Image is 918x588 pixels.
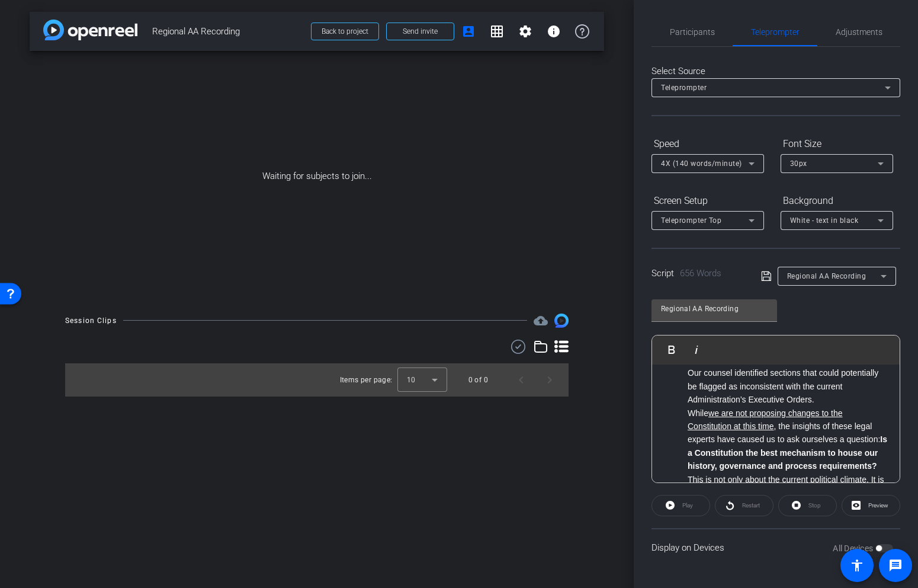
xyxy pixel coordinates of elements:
u: we are not proposing changes to the Constitution at this time [688,408,843,431]
li: Our counsel identified sections that could potentially be flagged as inconsistent with the curren... [688,366,888,406]
div: Select Source [651,65,900,78]
span: Regional AA Recording [787,272,866,280]
div: Font Size [781,134,893,154]
button: Preview [842,495,900,516]
span: 30px [790,159,807,168]
span: Destinations for your clips [534,314,548,328]
button: Previous page [507,366,535,394]
mat-icon: settings [518,24,532,39]
div: Items per page: [340,374,393,386]
button: Bold (⌘B) [660,338,683,362]
div: Display on Devices [651,528,900,567]
div: Script [651,267,744,280]
label: All Devices [833,542,875,554]
span: Regional AA Recording [152,20,304,43]
span: Back to project [322,27,368,36]
mat-icon: accessibility [850,558,864,573]
img: Session clips [554,314,569,328]
span: White - text in black [790,216,859,225]
div: Session Clips [65,315,117,327]
div: Background [781,191,893,211]
span: Teleprompter [661,84,707,92]
span: Participants [670,28,715,36]
span: Teleprompter Top [661,216,721,225]
mat-icon: grid_on [490,24,504,39]
div: 0 of 0 [468,374,488,386]
span: Teleprompter [751,28,800,36]
div: Waiting for subjects to join... [30,51,604,302]
span: Preview [868,502,888,509]
mat-icon: info [547,24,561,39]
mat-icon: account_box [461,24,476,39]
span: Send invite [403,27,438,36]
button: Back to project [311,23,379,40]
button: Send invite [386,23,454,40]
button: Next page [535,366,564,394]
div: Speed [651,134,764,154]
span: Adjustments [836,28,882,36]
span: 656 Words [680,268,721,279]
li: This is not only about the current political climate. It is about stewardship of the Movement ove... [688,473,888,526]
li: While , the insights of these legal experts have caused us to ask ourselves a question: [688,407,888,473]
mat-icon: cloud_upload [534,314,548,328]
div: Screen Setup [651,191,764,211]
img: app-logo [43,20,137,40]
input: Title [661,302,768,316]
mat-icon: message [888,558,903,573]
span: 4X (140 words/minute) [661,159,742,168]
strong: Is a Constitution the best mechanism to house our history, governance and process requirements? [688,434,887,471]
